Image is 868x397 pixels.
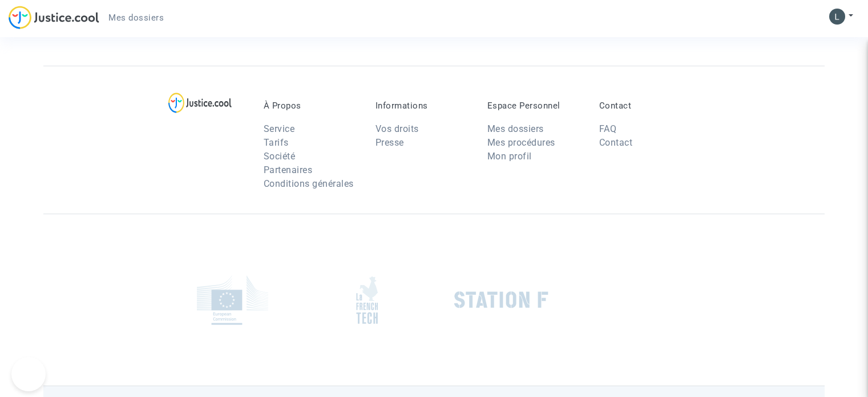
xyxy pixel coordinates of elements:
img: french_tech.png [356,276,378,324]
a: Mes procédures [487,137,555,148]
img: europe_commision.png [197,275,268,325]
a: Partenaires [264,165,313,175]
p: À Propos [264,101,358,111]
p: Espace Personnel [487,101,582,111]
a: Vos droits [376,123,419,134]
a: Contact [599,137,633,148]
a: Presse [376,137,404,148]
img: jc-logo.svg [9,6,99,29]
img: ACg8ocKOUcd3WLbE-F3Ht2wcAgFduCge1-yqi1fCaqgVn_Zu=s96-c [829,9,845,25]
a: Mes dossiers [99,9,173,26]
span: Mes dossiers [108,13,164,23]
a: Service [264,123,295,134]
img: logo-lg.svg [168,93,232,113]
a: Tarifs [264,137,289,148]
a: Mon profil [487,151,532,162]
p: Contact [599,101,694,111]
a: FAQ [599,123,617,134]
a: Société [264,151,296,162]
p: Informations [376,101,470,111]
iframe: Help Scout Beacon - Open [11,357,46,391]
a: Conditions générales [264,178,354,189]
a: Mes dossiers [487,123,544,134]
img: stationf.png [454,291,548,308]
